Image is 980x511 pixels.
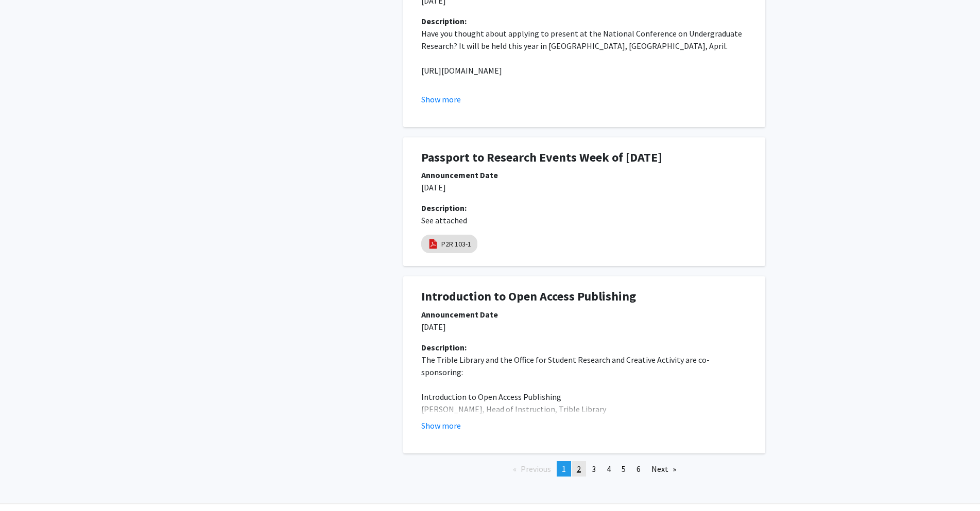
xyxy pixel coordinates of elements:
ul: Pagination [403,461,765,477]
div: Description: [421,341,747,354]
span: 3 [592,464,596,474]
h1: Introduction to Open Access Publishing [421,289,747,304]
p: See attached [421,214,747,226]
p: [URL][DOMAIN_NAME] [421,64,747,77]
p: [PERSON_NAME], Head of Instruction, Trible Library [421,403,747,415]
div: Announcement Date [421,308,747,321]
span: Previous [521,464,551,474]
div: Description: [421,15,747,27]
p: The Trible Library and the Office for Student Research and Creative Activity are co-sponsoring: [421,354,747,378]
img: pdf_icon.png [427,238,439,250]
span: 6 [637,464,641,474]
button: Show more [421,93,461,105]
a: P2R 103-1 [441,239,471,250]
p: Introduction to Open Access Publishing [421,391,747,403]
span: 5 [622,464,626,474]
p: [DATE] [421,181,747,193]
div: Description: [421,202,747,214]
p: [DATE] [421,321,747,333]
div: Announcement Date [421,169,747,181]
span: 2 [577,464,581,474]
p: Have you thought about applying to present at the National Conference on Undergraduate Research? ... [421,27,747,52]
button: Show more [421,419,461,432]
span: 4 [607,464,611,474]
iframe: Chat [8,465,44,503]
a: Next page [646,461,681,477]
span: 1 [562,464,566,474]
h1: Passport to Research Events Week of [DATE] [421,150,747,165]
